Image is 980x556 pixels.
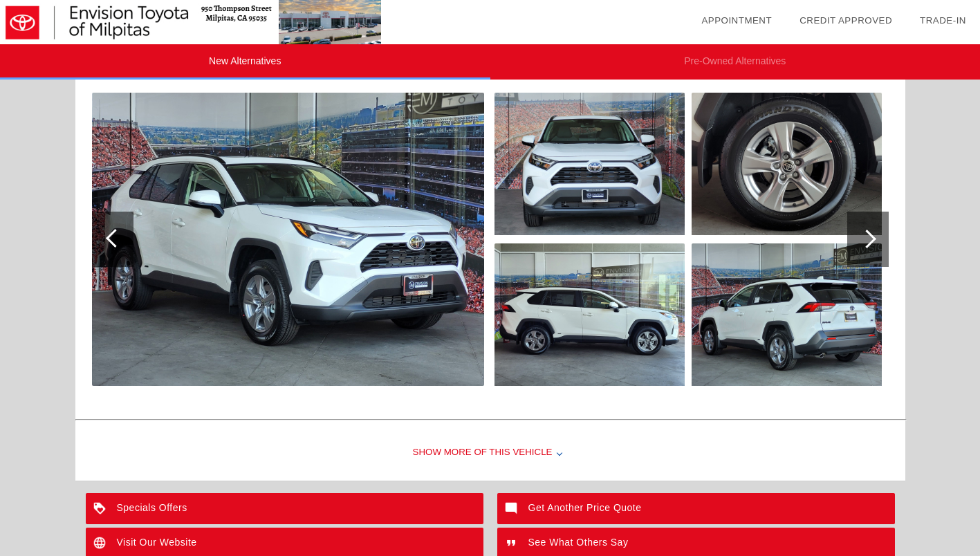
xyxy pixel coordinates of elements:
[86,493,483,524] a: Specials Offers
[497,493,528,524] img: ic_mode_comment_white_24dp_2x.png
[920,15,966,26] a: Trade-In
[701,15,772,26] a: Appointment
[799,15,892,26] a: Credit Approved
[494,243,685,386] img: image.aspx
[75,425,905,481] div: Show More of this Vehicle
[86,493,117,524] img: ic_loyalty_white_24dp_2x.png
[497,493,895,524] a: Get Another Price Quote
[692,93,882,235] img: image.aspx
[692,243,882,386] img: image.aspx
[92,93,484,386] img: image.aspx
[494,93,685,235] img: image.aspx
